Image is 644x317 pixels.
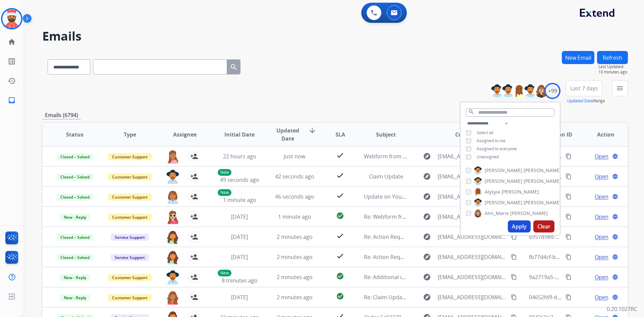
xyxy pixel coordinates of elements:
[308,126,316,135] mat-icon: arrow_downward
[423,152,431,160] mat-icon: explore
[336,171,344,179] mat-icon: check
[423,293,431,301] mat-icon: explore
[529,233,634,241] span: 6957d9ed-b712-47d4-8eb6-81de36a3d21c
[533,220,554,232] button: Clear
[8,77,16,85] mat-icon: history
[336,192,344,200] mat-icon: check
[562,51,594,64] button: New Email
[56,234,94,241] span: Closed – Solved
[511,234,517,240] mat-icon: content_copy
[336,272,344,280] mat-icon: check_circle
[524,178,561,184] span: [PERSON_NAME]
[501,189,539,195] span: [PERSON_NAME]
[2,9,21,28] img: avatar
[566,153,572,159] mat-icon: content_copy
[595,253,608,261] span: Open
[438,213,507,221] span: [EMAIL_ADDRESS][DOMAIN_NAME]
[524,167,561,174] span: [PERSON_NAME]
[60,294,90,301] span: New - Reply
[56,153,94,160] span: Closed – Solved
[42,30,628,43] h2: Emails
[567,98,593,104] button: Updated Date
[111,234,149,241] span: Service Support
[108,274,152,281] span: Customer Support
[190,193,198,201] mat-icon: person_add
[190,233,198,241] mat-icon: person_add
[364,233,629,241] span: Re: Action Required: You've been assigned a new service order: 6ec8abb2-d2cc-4579-8db8-16a0818ad537
[438,293,507,301] span: [EMAIL_ADDRESS][DOMAIN_NAME]
[336,252,344,260] mat-icon: check
[166,250,179,264] img: agent-avatar
[277,233,313,241] span: 2 minutes ago
[438,172,507,180] span: [EMAIL_ADDRESS][DOMAIN_NAME]
[223,196,256,204] span: 1 minute ago
[511,274,517,280] mat-icon: content_copy
[336,292,344,300] mat-icon: check_circle
[231,213,248,220] span: [DATE]
[111,254,149,261] span: Service Support
[166,270,179,284] img: agent-avatar
[190,152,198,160] mat-icon: person_add
[438,193,507,201] span: [EMAIL_ADDRESS][DOMAIN_NAME]
[60,214,90,221] span: New - Reply
[423,193,431,201] mat-icon: explore
[220,176,259,183] span: 49 seconds ago
[423,172,431,180] mat-icon: explore
[566,214,572,220] mat-icon: content_copy
[529,294,630,301] span: 04652fd9-dfd8-4af1-bcc5-7619b6de3db4
[566,194,572,200] mat-icon: content_copy
[598,69,628,75] span: 10 minutes ago
[510,210,548,217] span: [PERSON_NAME]
[60,274,90,281] span: New - Reply
[423,233,431,241] mat-icon: explore
[438,233,507,241] span: [EMAIL_ADDRESS][DOMAIN_NAME]
[544,83,560,99] div: +99
[566,234,572,240] mat-icon: content_copy
[612,254,618,260] mat-icon: language
[529,273,630,281] span: 9a2719a5-5c1b-48fb-91b3-640eb661ff22
[166,290,179,305] img: agent-avatar
[455,130,481,139] span: Customer
[477,130,493,136] span: Select all
[273,126,303,143] span: Updated Date
[612,153,618,159] mat-icon: language
[218,169,231,176] p: New
[335,130,345,139] span: SLA
[277,273,313,281] span: 2 minutes ago
[278,213,311,220] span: 1 minute ago
[166,150,179,164] img: agent-avatar
[56,173,94,180] span: Closed – Solved
[218,270,231,276] p: New
[423,213,431,221] mat-icon: explore
[277,253,313,261] span: 2 minutes ago
[336,151,344,159] mat-icon: check
[485,189,500,195] span: Alysyia
[124,130,136,139] span: Type
[277,294,313,301] span: 2 minutes ago
[369,173,403,180] span: Claim Update
[8,57,16,65] mat-icon: list_alt
[612,173,618,179] mat-icon: language
[56,194,94,201] span: Closed – Solved
[166,190,179,204] img: agent-avatar
[566,274,572,280] mat-icon: content_copy
[190,273,198,281] mat-icon: person_add
[364,153,516,160] span: Webform from [EMAIL_ADDRESS][DOMAIN_NAME] on [DATE]
[336,232,344,240] mat-icon: check
[612,194,618,200] mat-icon: language
[511,254,517,260] mat-icon: content_copy
[190,213,198,221] mat-icon: person_add
[595,172,608,180] span: Open
[218,189,231,196] p: New
[508,220,531,232] button: Apply
[529,253,629,261] span: fb77d4cf-bc77-408e-a50b-cbf2bfbb21a9
[595,293,608,301] span: Open
[166,210,179,224] img: agent-avatar
[566,80,602,96] button: Last 7 days
[612,274,618,280] mat-icon: language
[485,210,509,217] span: Ann_Marie
[616,84,624,92] mat-icon: menu
[284,153,305,160] span: Just now
[376,130,396,139] span: Subject
[438,273,507,281] span: [EMAIL_ADDRESS][DOMAIN_NAME]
